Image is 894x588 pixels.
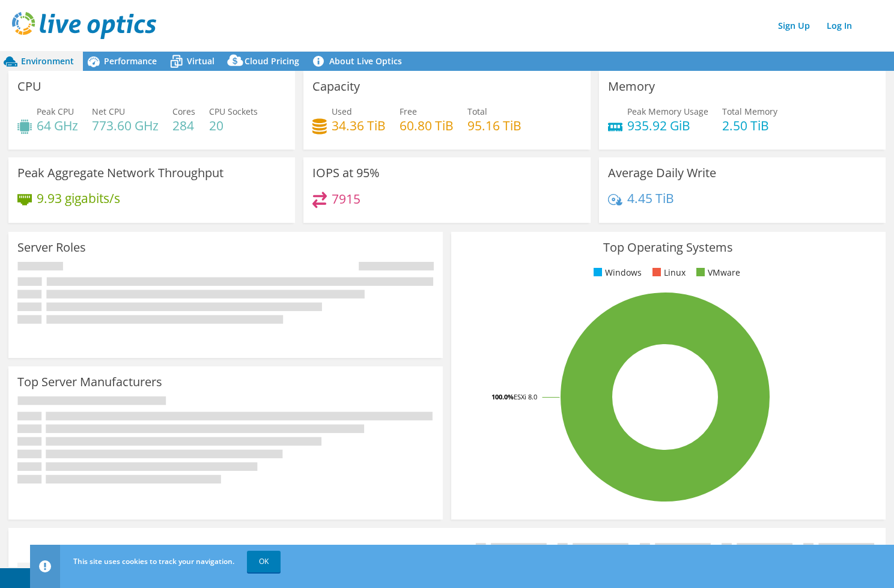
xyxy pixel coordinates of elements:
tspan: ESXi 8.0 [514,392,537,401]
h3: IOPS at 95% [312,166,380,180]
h4: 64 GHz [37,119,78,132]
h4: 773.60 GHz [92,119,159,132]
span: Free [400,106,417,117]
h4: 4.45 TiB [627,192,674,205]
h4: 95.16 TiB [467,119,521,132]
span: Peak Memory Usage [627,106,708,117]
h4: 34.36 TiB [332,119,386,132]
li: VMware [693,266,740,279]
span: Cores [172,106,195,117]
span: Total [467,106,487,117]
h3: Top Operating Systems [460,241,877,254]
h3: Memory [608,80,655,93]
h3: Peak Aggregate Network Throughput [17,166,223,180]
h3: Top Server Manufacturers [17,375,162,389]
span: Virtual [187,55,214,67]
span: CPU Sockets [209,106,258,117]
span: Environment [21,55,74,67]
a: OK [247,551,281,572]
h4: 60.80 TiB [400,119,454,132]
span: Peak CPU [37,106,74,117]
h4: 7915 [332,192,360,205]
a: Log In [821,17,858,34]
li: Linux [649,266,686,279]
span: Net CPU [92,106,125,117]
h3: CPU [17,80,41,93]
h4: 2.50 TiB [722,119,777,132]
span: Total Memory [722,106,777,117]
h3: Capacity [312,80,360,93]
img: live_optics_svg.svg [12,12,156,39]
li: Windows [591,266,642,279]
h4: 935.92 GiB [627,119,708,132]
h3: Server Roles [17,241,86,254]
tspan: 100.0% [491,392,514,401]
span: This site uses cookies to track your navigation. [73,556,234,566]
a: Sign Up [772,17,816,34]
span: Used [332,106,352,117]
a: About Live Optics [308,52,411,71]
h4: 20 [209,119,258,132]
span: Cloud Pricing [245,55,299,67]
h4: 9.93 gigabits/s [37,192,120,205]
span: Performance [104,55,157,67]
h4: 284 [172,119,195,132]
h3: Average Daily Write [608,166,716,180]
